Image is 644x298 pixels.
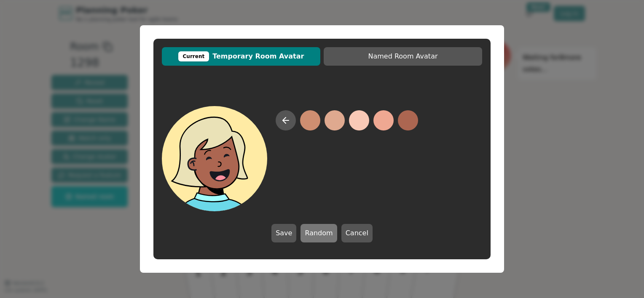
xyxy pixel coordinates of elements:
[341,224,373,242] button: Cancel
[271,224,296,242] button: Save
[162,47,320,66] button: CurrentTemporary Room Avatar
[301,224,337,242] button: Random
[328,51,478,61] span: Named Room Avatar
[178,51,209,61] div: Current
[324,47,482,66] button: Named Room Avatar
[166,51,316,61] span: Temporary Room Avatar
